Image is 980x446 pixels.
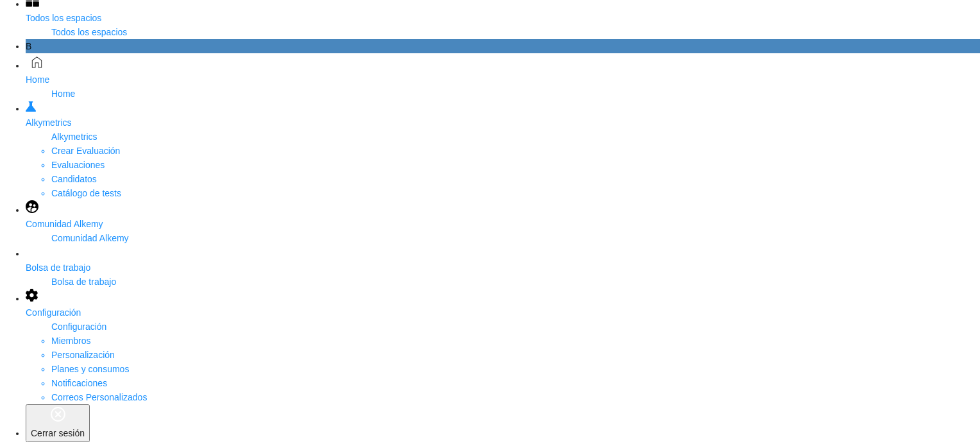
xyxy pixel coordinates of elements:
[26,404,90,442] button: Cerrar sesión
[26,13,101,23] span: Todos los espacios
[51,146,120,156] a: Crear Evaluación
[26,262,90,273] span: Bolsa de trabajo
[51,350,115,360] a: Personalización
[51,392,147,402] a: Correos Personalizados
[51,89,75,99] span: Home
[51,322,106,332] span: Configuración
[51,132,97,142] span: Alkymetrics
[51,378,107,388] a: Notificaciones
[51,336,90,346] a: Miembros
[51,27,127,37] span: Todos los espacios
[26,74,49,85] span: Home
[51,364,129,374] a: Planes y consumos
[26,117,72,128] span: Alkymetrics
[51,277,116,287] span: Bolsa de trabajo
[51,233,129,243] span: Comunidad Alkemy
[51,174,97,184] a: Candidatos
[26,219,103,229] span: Comunidad Alkemy
[51,188,121,198] a: Catálogo de tests
[26,41,31,51] span: B
[26,307,81,318] span: Configuración
[51,160,105,170] a: Evaluaciones
[31,428,85,438] span: Cerrar sesión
